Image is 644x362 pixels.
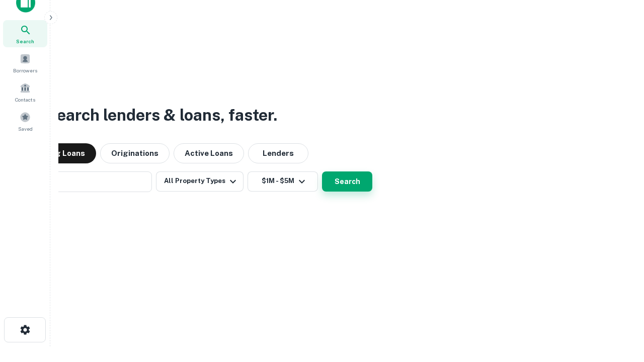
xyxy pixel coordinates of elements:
[3,78,47,106] a: Contacts
[15,96,35,104] span: Contacts
[322,171,372,192] button: Search
[100,143,170,163] button: Originations
[16,37,34,45] span: Search
[156,171,244,192] button: All Property Types
[3,49,47,76] a: Borrowers
[3,20,47,47] a: Search
[13,66,37,74] span: Borrowers
[248,143,308,163] button: Lenders
[46,103,277,127] h3: Search lenders & loans, faster.
[18,125,33,133] span: Saved
[174,143,244,163] button: Active Loans
[594,282,644,330] iframe: Chat Widget
[248,171,318,192] button: $1M - $5M
[3,108,47,135] a: Saved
